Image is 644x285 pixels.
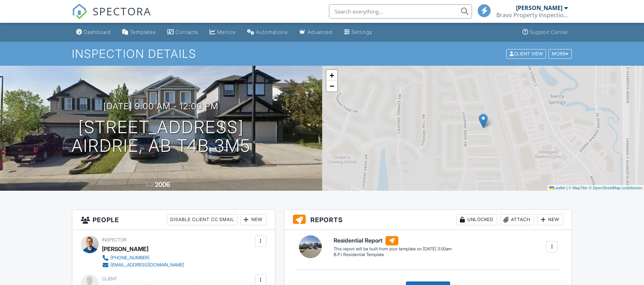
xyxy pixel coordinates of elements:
[479,114,488,128] img: Marker
[530,29,568,35] div: Support Center
[102,254,184,261] a: [PHONE_NUMBER]
[341,26,375,39] a: Settings
[334,236,452,245] h6: Residential Report
[334,246,452,252] div: This report will be built from your template on [DATE] 3:00am
[506,49,546,59] div: Client View
[496,11,568,19] div: Bravo Property Inspections
[217,29,236,35] div: Metrics
[167,214,237,225] div: Disable Client CC Email
[329,71,334,80] span: +
[500,214,534,225] div: Attach
[72,4,88,19] img: The Best Home Inspection Software - Spectora
[102,261,184,269] a: [EMAIL_ADDRESS][DOMAIN_NAME]
[240,214,266,225] div: New
[284,210,572,230] h3: Reports
[296,26,335,39] a: Advanced
[102,244,148,254] div: [PERSON_NAME]
[516,4,562,11] div: [PERSON_NAME]
[329,4,472,19] input: Search everything...
[73,26,114,39] a: Dashboard
[164,26,201,39] a: Contacts
[110,255,149,261] div: [PHONE_NUMBER]
[569,186,588,190] a: © MapTiler
[176,29,198,35] div: Contacts
[537,214,563,225] div: New
[119,26,159,39] a: Templates
[155,181,170,188] div: 2006
[244,26,291,39] a: Automations (Basic)
[72,118,251,156] h1: [STREET_ADDRESS] Airdrie, AB T4B 3M5
[456,214,497,225] div: Unlocked
[256,29,288,35] div: Automations
[520,26,571,39] a: Support Center
[103,101,218,111] h3: [DATE] 9:00 am - 12:00 pm
[308,29,333,35] div: Advanced
[326,81,337,91] a: Zoom out
[566,186,567,190] span: |
[93,4,151,19] span: SPECTORA
[72,10,151,25] a: SPECTORA
[102,237,127,242] span: Inspector
[589,186,642,190] a: © OpenStreetMap contributors
[72,210,275,230] h3: People
[207,26,239,39] a: Metrics
[72,47,572,60] h1: Inspection Details
[506,51,548,56] a: Client View
[110,262,184,268] div: [EMAIL_ADDRESS][DOMAIN_NAME]
[334,252,452,258] div: B.P.I Residential Template
[146,182,154,188] span: Built
[329,81,334,90] span: −
[102,276,117,281] span: Client
[130,29,156,35] div: Templates
[326,70,337,81] a: Zoom in
[549,186,565,190] a: Leaflet
[549,49,572,59] div: More
[84,29,111,35] div: Dashboard
[352,29,372,35] div: Settings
